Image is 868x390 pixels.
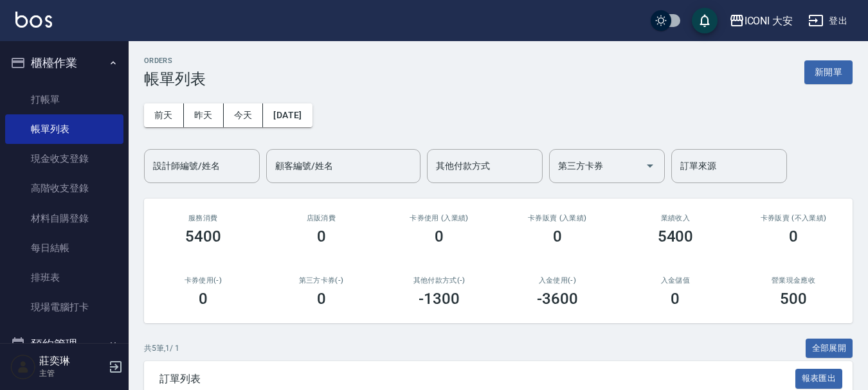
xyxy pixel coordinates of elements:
h2: 入金儲值 [632,276,719,285]
a: 材料自購登錄 [5,204,123,233]
h5: 莊奕琳 [39,355,105,368]
div: ICONI 大安 [745,13,793,29]
h3: 服務消費 [159,214,247,222]
img: Person [10,354,36,380]
h2: 其他付款方式(-) [395,276,483,285]
h3: 帳單列表 [144,70,206,88]
a: 新開單 [804,66,853,78]
button: 櫃檯作業 [5,46,123,80]
a: 帳單列表 [5,114,123,144]
button: 昨天 [184,103,224,127]
h2: 卡券販賣 (不入業績) [750,214,837,222]
span: 訂單列表 [159,373,795,386]
h3: 0 [435,227,444,245]
button: 報表匯出 [795,369,843,389]
img: Logo [15,12,52,28]
button: 今天 [224,103,264,127]
p: 共 5 筆, 1 / 1 [144,342,179,354]
h3: 5400 [185,227,221,245]
h3: 0 [317,227,326,245]
h3: -3600 [537,290,578,308]
h3: 0 [671,290,680,308]
h2: 店販消費 [278,214,365,222]
button: Open [640,155,660,176]
h2: ORDERS [144,57,206,65]
h2: 卡券使用(-) [159,276,247,285]
button: ICONI 大安 [724,8,799,34]
button: 登出 [803,9,853,33]
h3: 0 [199,290,208,308]
p: 主管 [39,368,105,379]
button: 預約管理 [5,328,123,361]
a: 現場電腦打卡 [5,292,123,322]
button: save [692,8,718,33]
h3: 500 [780,290,807,308]
h3: -1300 [419,290,460,308]
a: 現金收支登錄 [5,144,123,173]
h2: 卡券使用 (入業績) [395,214,483,222]
h3: 0 [789,227,798,245]
button: 前天 [144,103,184,127]
h2: 入金使用(-) [514,276,601,285]
h2: 第三方卡券(-) [278,276,365,285]
h3: 0 [553,227,562,245]
a: 打帳單 [5,85,123,114]
a: 排班表 [5,263,123,292]
a: 報表匯出 [795,372,843,384]
h3: 0 [317,290,326,308]
h3: 5400 [658,227,694,245]
h2: 業績收入 [632,214,719,222]
button: 新開單 [804,60,853,84]
a: 每日結帳 [5,233,123,263]
h2: 卡券販賣 (入業績) [514,214,601,222]
a: 高階收支登錄 [5,173,123,203]
button: 全部展開 [806,339,853,359]
button: [DATE] [263,103,312,127]
h2: 營業現金應收 [750,276,837,285]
